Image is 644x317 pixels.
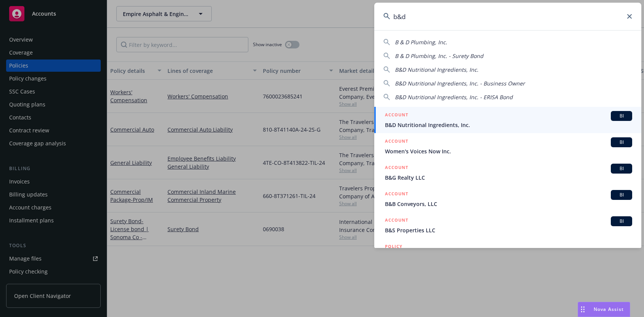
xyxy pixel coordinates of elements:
span: B&S Properties LLC [385,226,632,234]
a: ACCOUNTBIB&G Realty LLC [374,159,641,186]
span: BI [614,191,629,198]
span: BI [614,165,629,172]
div: Drag to move [578,302,588,317]
h5: ACCOUNT [385,216,408,225]
input: Search... [374,3,641,30]
span: Nova Assist [594,306,624,312]
h5: ACCOUNT [385,137,408,146]
h5: ACCOUNT [385,164,408,173]
h5: ACCOUNT [385,190,408,199]
h5: ACCOUNT [385,111,408,120]
span: B&B Conveyors, LLC [385,200,632,208]
span: B & D Plumbing, Inc. [395,39,447,46]
h5: POLICY [385,243,402,250]
span: BI [614,139,629,146]
a: ACCOUNTBIB&S Properties LLC [374,212,641,238]
span: BI [614,218,629,225]
span: B & D Plumbing, Inc. - Surety Bond [395,52,483,60]
a: ACCOUNTBIWomen's Voices Now Inc. [374,133,641,159]
span: BI [614,113,629,119]
span: B&D Nutritional Ingredients, Inc. - ERISA Bond [395,93,513,101]
span: B&D Nutritional Ingredients, Inc. - Business Owner [395,80,525,87]
a: ACCOUNTBIB&B Conveyors, LLC [374,186,641,212]
span: B&D Nutritional Ingredients, Inc. [385,121,632,129]
a: ACCOUNTBIB&D Nutritional Ingredients, Inc. [374,107,641,133]
span: B&G Realty LLC [385,174,632,182]
span: B&D Nutritional Ingredients, Inc. [395,66,478,73]
button: Nova Assist [578,302,630,317]
a: POLICY [374,238,641,271]
span: Women's Voices Now Inc. [385,147,632,155]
